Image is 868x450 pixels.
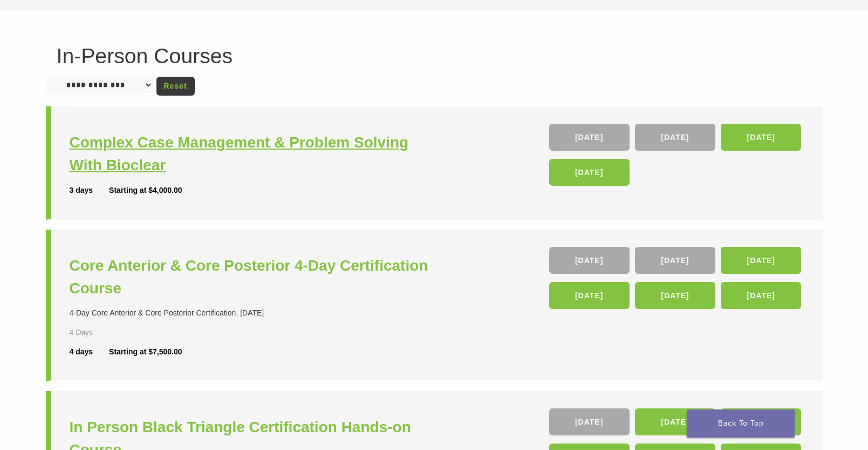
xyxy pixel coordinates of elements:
[687,409,795,438] a: Back To Top
[721,124,801,151] a: [DATE]
[635,282,715,309] a: [DATE]
[635,247,715,274] a: [DATE]
[70,185,110,196] div: 3 days
[635,408,715,435] a: [DATE]
[549,247,630,274] a: [DATE]
[721,408,801,435] a: [DATE]
[70,254,437,300] a: Core Anterior & Core Posterior 4-Day Certification Course
[109,185,182,196] div: Starting at $4,000.00
[549,282,630,309] a: [DATE]
[635,124,715,151] a: [DATE]
[70,346,110,358] div: 4 days
[109,346,182,358] div: Starting at $7,500.00
[70,307,437,319] div: 4-Day Core Anterior & Core Posterior Certification. [DATE]
[549,124,804,191] div: , , ,
[549,247,804,314] div: , , , , ,
[721,247,801,274] a: [DATE]
[549,408,630,435] a: [DATE]
[721,282,801,309] a: [DATE]
[156,77,195,96] a: Reset
[57,45,812,66] h1: In-Person Courses
[549,124,630,151] a: [DATE]
[549,159,630,186] a: [DATE]
[70,131,437,177] a: Complex Case Management & Problem Solving With Bioclear
[70,327,125,338] div: 4 Days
